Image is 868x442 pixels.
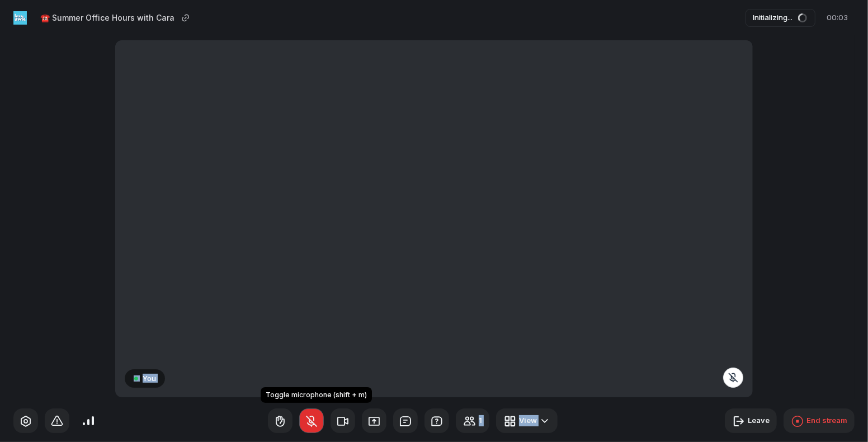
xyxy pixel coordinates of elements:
button: Less Awkward Hub logo [13,9,27,27]
div: View [519,415,537,426]
div: Toggle microphone (shift + m) [266,392,367,398]
button: Copy link to clipboard [179,11,192,25]
div: 1 [479,415,482,426]
img: Less Awkward Hub logo [13,11,27,25]
div: Leave [748,415,770,426]
span: Initializing... [753,12,792,23]
div: Cara + Vanessa (Admin) [115,40,753,399]
div: End stream [806,415,847,426]
span: 00:03 [827,12,848,23]
button: Leave [725,408,777,433]
span: ☎️ Summer Office Hours with Cara [40,12,174,23]
button: End stream [784,408,855,433]
button: 1 [456,408,489,433]
span: You [143,375,156,382]
div: ● [134,376,138,381]
button: View [496,408,558,433]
